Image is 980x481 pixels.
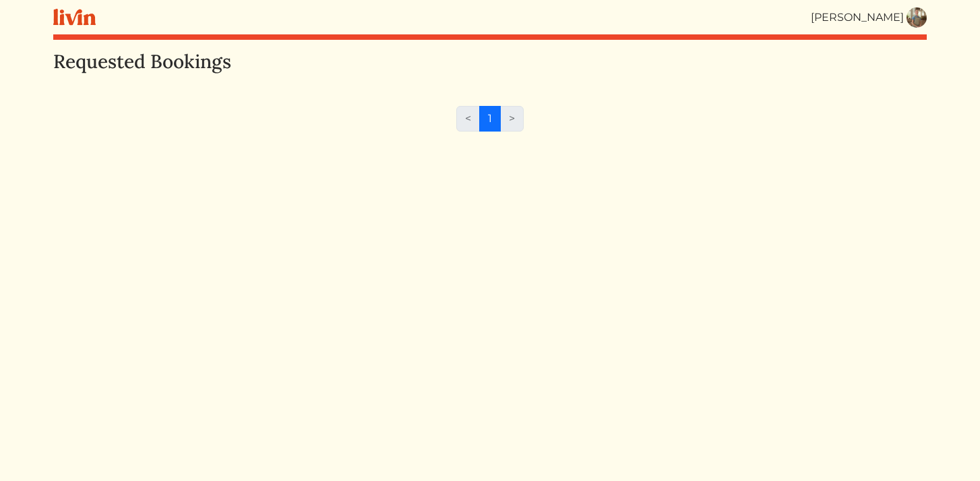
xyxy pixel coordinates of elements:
a: 1 [479,106,501,132]
img: livin-logo-a0d97d1a881af30f6274990eb6222085a2533c92bbd1e4f22c21b4f0d0e3210c.svg [53,9,96,26]
img: b64703ed339b54c2c4b6dc4b178d5e4b [907,7,927,28]
nav: Page [456,106,524,142]
div: [PERSON_NAME] [811,9,904,26]
h3: Requested Bookings [53,51,927,74]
